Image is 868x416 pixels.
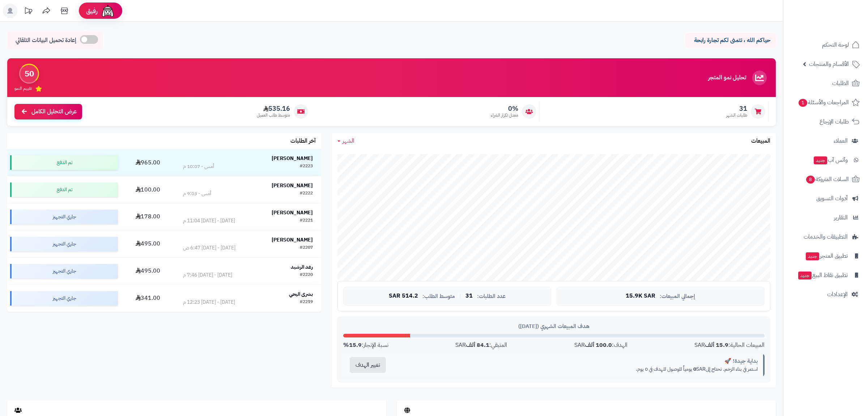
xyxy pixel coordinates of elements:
[660,293,695,299] span: إجمالي المبيعات:
[694,341,765,349] div: المبيعات الحالية: SAR
[300,163,313,170] div: #2223
[813,155,848,165] span: وآتس آب
[272,236,313,244] strong: [PERSON_NAME]
[343,323,765,330] div: هدف المبيعات الشهري ([DATE])
[788,209,864,226] a: التقارير
[183,163,214,170] div: أمس - 10:07 م
[455,341,507,349] div: المتبقي: SAR
[691,36,770,45] p: حياكم الله ، نتمنى لكم تجارة رابحة
[10,155,118,170] div: تم الدفع
[272,209,313,217] strong: [PERSON_NAME]
[183,299,235,306] div: [DATE] - [DATE] 12:23 م
[10,237,118,251] div: جاري التجهيز
[343,341,388,349] div: نسبة الإنجاز:
[300,217,313,224] div: #2221
[827,289,848,299] span: الإعدادات
[788,94,864,111] a: المراجعات والأسئلة1
[121,258,175,285] td: 495.00
[183,244,235,252] div: [DATE] - [DATE] 6:47 ص
[806,175,815,184] span: 8
[257,112,290,118] span: متوسط طلب العميل
[389,293,418,299] span: 514.2 SAR
[290,138,316,144] h3: آخر الطلبات
[10,182,118,197] div: تم الدفع
[798,97,849,108] span: المراجعات والأسئلة
[832,78,849,88] span: الطلبات
[465,293,473,299] span: 31
[491,112,518,118] span: معدل تكرار الشراء
[805,174,849,184] span: السلات المتروكة
[805,251,848,261] span: تطبيق المتجر
[398,366,758,373] p: استمر في بناء الزخم. تحتاج إلى SAR يومياً للوصول للهدف في 0 يوم.
[342,136,354,145] span: الشهر
[101,4,115,18] img: ai-face.png
[693,365,696,373] strong: 0
[798,272,812,280] span: جديد
[272,155,313,162] strong: [PERSON_NAME]
[121,285,175,312] td: 341.00
[19,4,37,20] a: تحديثات المنصة
[300,190,313,197] div: #2222
[300,299,313,306] div: #2219
[585,341,612,349] strong: 100.0 ألف
[337,137,354,145] a: الشهر
[10,264,118,278] div: جاري التجهيز
[300,272,313,279] div: #2220
[809,59,849,69] span: الأقسام والمنتجات
[788,266,864,284] a: تطبيق نقاط البيعجديد
[14,85,32,92] span: تقييم النمو
[183,272,232,279] div: [DATE] - [DATE] 7:46 م
[343,341,362,349] strong: 15.9%
[798,98,808,107] span: 1
[422,293,455,299] span: متوسط الطلب:
[751,138,770,144] h3: المبيعات
[459,293,461,299] span: |
[788,151,864,169] a: وآتس آبجديد
[819,9,861,24] img: logo-2.png
[86,7,98,15] span: رفيق
[183,190,211,197] div: أمس - 9:03 م
[121,176,175,203] td: 100.00
[788,228,864,245] a: التطبيقات والخدمات
[804,232,848,242] span: التطبيقات والخدمات
[797,270,848,280] span: تطبيق نقاط البيع
[626,293,655,299] span: 15.9K SAR
[705,341,728,349] strong: 15.9 ألف
[788,132,864,150] a: العملاء
[14,104,82,119] a: عرض التحليل الكامل
[834,136,848,146] span: العملاء
[257,105,290,113] span: 535.16
[291,263,313,271] strong: رغد الرشيد
[822,40,849,50] span: لوحة التحكم
[183,217,235,224] div: [DATE] - [DATE] 11:04 م
[708,75,746,81] h3: تحليل نمو المتجر
[10,210,118,224] div: جاري التجهيز
[398,357,758,365] div: بداية جيدة! 🚀
[121,203,175,230] td: 178.00
[477,293,506,299] span: عدد الطلبات:
[466,341,489,349] strong: 84.1 ألف
[289,290,313,298] strong: بشرى اليحي
[121,231,175,257] td: 495.00
[350,357,386,373] button: تغيير الهدف
[121,149,175,176] td: 965.00
[820,117,849,127] span: طلبات الإرجاع
[788,171,864,188] a: السلات المتروكة8
[788,190,864,207] a: أدوات التسويق
[31,108,77,116] span: عرض التحليل الكامل
[726,105,747,113] span: 31
[788,247,864,265] a: تطبيق المتجرجديد
[814,156,827,164] span: جديد
[726,112,747,118] span: طلبات الشهر
[574,341,627,349] div: الهدف: SAR
[788,286,864,303] a: الإعدادات
[10,291,118,306] div: جاري التجهيز
[788,75,864,92] a: الطلبات
[788,36,864,54] a: لوحة التحكم
[300,244,313,252] div: #2207
[272,182,313,189] strong: [PERSON_NAME]
[806,252,819,260] span: جديد
[834,213,848,223] span: التقارير
[16,36,76,45] span: إعادة تحميل البيانات التلقائي
[491,105,518,113] span: 0%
